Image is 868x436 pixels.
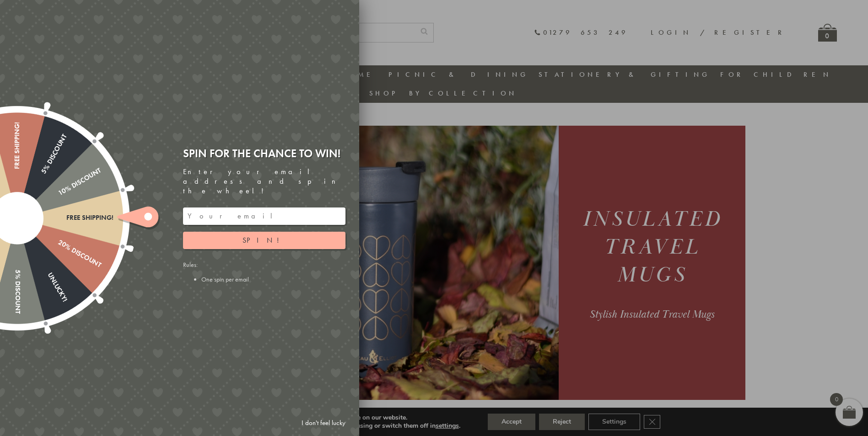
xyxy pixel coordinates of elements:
[15,167,102,222] div: 10% Discount
[201,275,345,283] li: One spin per email
[183,146,345,160] div: Spin for the chance to win!
[17,214,113,222] div: Free shipping!
[14,133,69,220] div: 5% Discount
[183,232,345,249] button: Spin!
[14,216,69,303] div: Unlucky!
[13,218,21,314] div: 5% Discount
[183,261,345,283] div: Rules:
[297,415,350,431] a: I don't feel lucky
[15,215,102,270] div: 20% Discount
[13,122,21,218] div: Free shipping!
[243,235,286,245] span: Spin!
[183,207,345,225] input: Your email
[183,167,345,196] div: Enter your email address and spin the wheel!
